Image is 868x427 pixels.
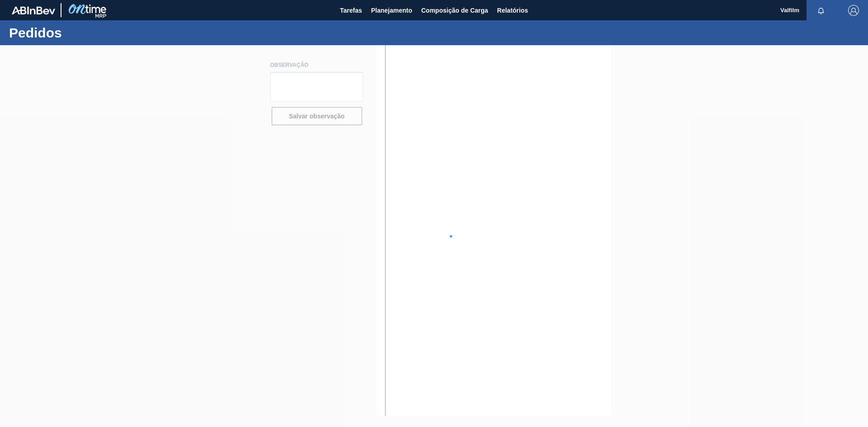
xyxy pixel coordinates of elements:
[497,5,528,16] span: Relatórios
[9,28,170,38] h1: Pedidos
[421,5,488,16] span: Composição de Carga
[12,6,55,14] img: TNhmsLtSVTkK8tSr43FrP2fwEKptu5GPRR3wAAAABJRU5ErkJggg==
[807,4,835,17] button: Notificações
[371,5,412,16] span: Planejamento
[848,5,859,16] img: Logout
[340,5,362,16] span: Tarefas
